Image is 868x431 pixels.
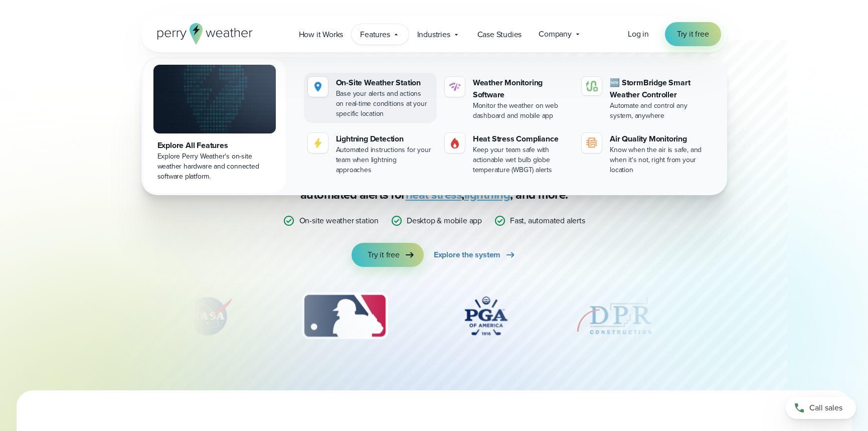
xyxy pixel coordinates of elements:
[449,81,461,93] img: software-icon.svg
[809,402,842,414] span: Call sales
[574,291,654,341] div: 5 of 12
[157,152,272,182] div: Explore Perry Weather's on-site weather hardware and connected software platform.
[446,291,526,341] img: PGA.svg
[441,129,574,179] a: Heat Stress Compliance Keep your team safe with actionable wet bulb globe temperature (WBGT) alerts
[173,291,244,341] img: NASA.svg
[336,133,433,145] div: Lightning Detection
[304,73,437,123] a: On-Site Weather Station Base your alerts and actions on real-time conditions at your specific loc...
[473,145,570,175] div: Keep your team safe with actionable wet bulb globe temperature (WBGT) alerts
[192,291,677,346] div: slideshow
[786,397,856,419] a: Call sales
[417,29,450,41] span: Industries
[407,215,482,227] p: Desktop & mobile app
[473,133,570,145] div: Heat Stress Compliance
[292,291,398,341] img: MLB.svg
[360,29,390,41] span: Features
[299,29,343,41] span: How it Works
[578,73,711,125] a: 🆕 StormBridge Smart Weather Controller Automate and control any system, anywhere
[628,28,649,40] a: Log in
[586,81,598,91] img: stormbridge-icon-V6.svg
[336,89,433,119] div: Base your alerts and actions on real-time conditions at your specific location
[299,215,378,227] p: On-site weather station
[677,28,709,40] span: Try it free
[665,22,721,46] a: Try it free
[368,249,400,261] span: Try it free
[610,101,707,121] div: Automate and control any system, anywhere
[610,145,707,175] div: Know when the air is safe, and when it's not, right from your location
[469,24,531,45] a: Case Studies
[173,291,244,341] div: 2 of 12
[446,291,526,341] div: 4 of 12
[510,215,585,227] p: Fast, automated alerts
[336,145,433,175] div: Automated instructions for your team when lightning approaches
[312,81,324,93] img: Location.svg
[610,133,707,145] div: Air Quality Monitoring
[586,137,598,149] img: aqi-icon.svg
[352,243,424,267] a: Try it free
[473,77,570,101] div: Weather Monitoring Software
[473,101,570,121] div: Monitor the weather on web dashboard and mobile app
[290,24,352,45] a: How it Works
[143,59,286,193] a: Explore All Features Explore Perry Weather's on-site weather hardware and connected software plat...
[441,73,574,125] a: Weather Monitoring Software Monitor the weather on web dashboard and mobile app
[610,77,707,101] div: 🆕 StormBridge Smart Weather Controller
[434,249,500,261] span: Explore the system
[434,243,516,267] a: Explore the system
[336,77,433,89] div: On-Site Weather Station
[292,291,398,341] div: 3 of 12
[477,29,522,41] span: Case Studies
[234,155,635,203] p: Stop relying on weather apps you can’t trust — [PERSON_NAME] Weather gives you certainty with rel...
[157,139,272,152] div: Explore All Features
[578,129,711,179] a: Air Quality Monitoring Know when the air is safe, and when it's not, right from your location
[304,129,437,179] a: Lightning Detection Automated instructions for your team when lightning approaches
[628,28,649,40] span: Log in
[574,291,654,341] img: DPR-Construction.svg
[312,137,324,149] img: lightning-icon.svg
[539,28,572,40] span: Company
[449,137,461,149] img: Gas.svg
